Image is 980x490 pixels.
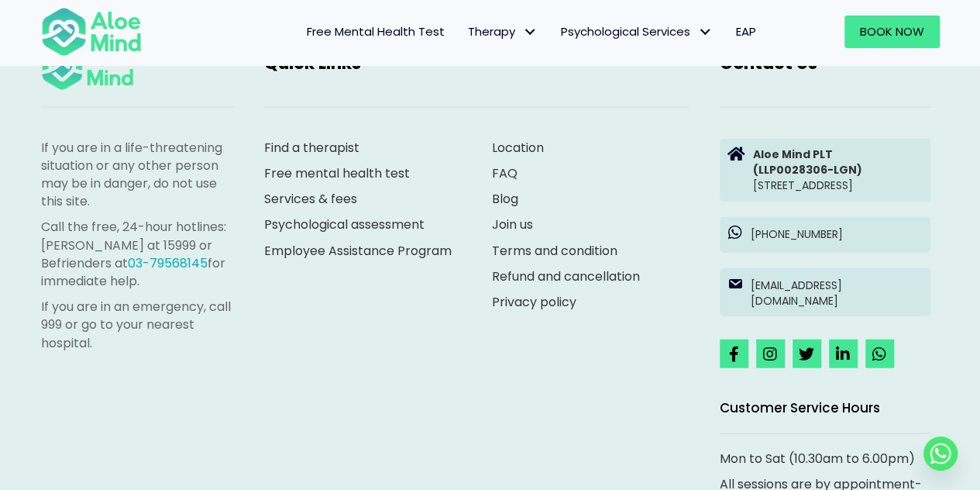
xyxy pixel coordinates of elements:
[492,216,533,233] a: Join us
[844,16,940,48] a: Book Now
[41,218,233,290] p: Call the free, 24-hour hotlines: [PERSON_NAME] at 15999 or Befrienders at for immediate help.
[753,147,833,162] strong: Aloe Mind PLT
[923,437,958,471] a: Whatsapp
[295,16,456,48] a: Free Mental Health Test
[264,139,359,157] a: Find a therapist
[264,216,425,233] a: Psychological assessment
[549,16,724,48] a: Psychological ServicesPsychological Services: submenu
[264,164,410,182] a: Free mental health test
[519,21,542,43] span: Therapy: submenu
[561,23,713,40] span: Psychological Services
[307,23,445,40] span: Free Mental Health Test
[41,6,142,57] img: Aloe mind Logo
[860,23,924,40] span: Book Now
[720,450,930,468] p: Mon to Sat (10.30am to 6.00pm)
[41,139,233,211] p: If you are in a life-threatening situation or any other person may be in danger, do not use this ...
[724,16,768,48] a: EAP
[492,267,640,285] a: Refund and cancellation
[751,226,923,242] p: [PHONE_NUMBER]
[720,217,930,253] a: [PHONE_NUMBER]
[162,16,768,48] nav: Menu
[694,21,717,43] span: Psychological Services: submenu
[468,23,538,40] span: Therapy
[753,147,923,194] p: [STREET_ADDRESS]
[736,23,756,40] span: EAP
[456,16,549,48] a: TherapyTherapy: submenu
[720,268,930,317] a: [EMAIL_ADDRESS][DOMAIN_NAME]
[264,190,357,208] a: Services & fees
[492,293,576,311] a: Privacy policy
[751,278,923,309] p: [EMAIL_ADDRESS][DOMAIN_NAME]
[753,162,862,178] strong: (LLP0028306-LGN)
[492,190,518,208] a: Blog
[720,139,930,202] a: Aloe Mind PLT(LLP0028306-LGN)[STREET_ADDRESS]
[492,242,617,260] a: Terms and condition
[264,242,452,260] a: Employee Assistance Program
[128,254,208,272] a: 03-79568145
[41,44,134,91] img: Aloe mind Logo
[492,164,518,182] a: FAQ
[41,298,233,352] p: If you are in an emergency, call 999 or go to your nearest hospital.
[720,399,880,417] span: Customer Service Hours
[492,139,544,157] a: Location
